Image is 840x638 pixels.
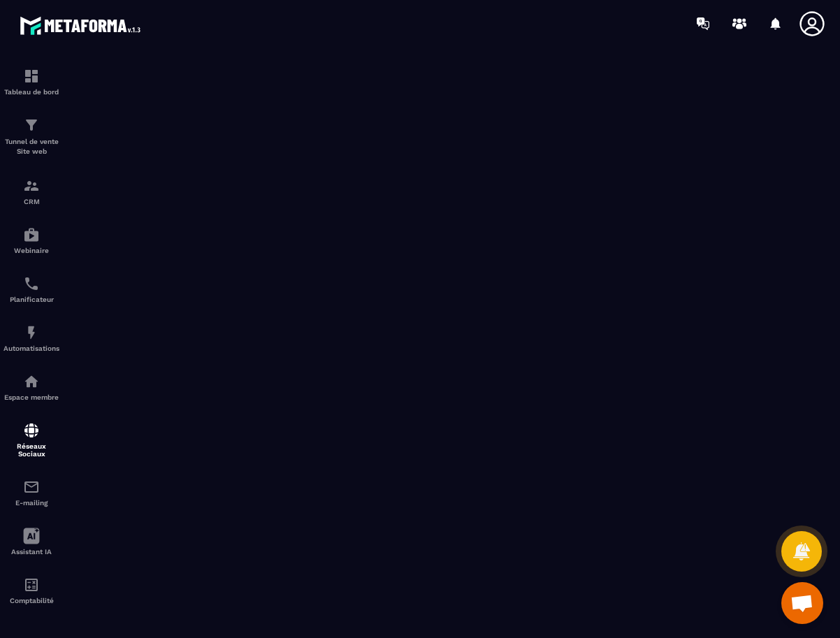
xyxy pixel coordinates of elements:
p: CRM [3,198,59,205]
a: formationformationTableau de bord [3,57,59,106]
a: social-networksocial-networkRéseaux Sociaux [3,412,59,468]
img: formation [23,177,40,194]
p: Webinaire [3,247,59,254]
p: E-mailing [3,499,59,507]
img: automations [23,373,40,390]
img: email [23,479,40,495]
img: formation [23,68,40,85]
a: Assistant IA [3,517,59,566]
a: automationsautomationsWebinaire [3,216,59,265]
p: Planificateur [3,296,59,303]
p: Tunnel de vente Site web [3,137,59,157]
a: formationformationTunnel de vente Site web [3,106,59,167]
a: schedulerschedulerPlanificateur [3,265,59,314]
img: automations [23,324,40,341]
img: automations [23,226,40,243]
a: emailemailE-mailing [3,468,59,517]
p: Assistant IA [3,548,59,556]
div: Ouvrir le chat [781,582,823,624]
img: accountant [23,577,40,593]
p: Réseaux Sociaux [3,442,59,458]
a: automationsautomationsEspace membre [3,363,59,412]
p: Espace membre [3,393,59,401]
p: Tableau de bord [3,88,59,96]
a: formationformationCRM [3,167,59,216]
img: social-network [23,422,40,439]
p: Automatisations [3,345,59,352]
a: accountantaccountantComptabilité [3,566,59,615]
a: automationsautomationsAutomatisations [3,314,59,363]
img: formation [23,117,40,133]
img: scheduler [23,275,40,292]
img: logo [20,13,145,38]
p: Comptabilité [3,597,59,604]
